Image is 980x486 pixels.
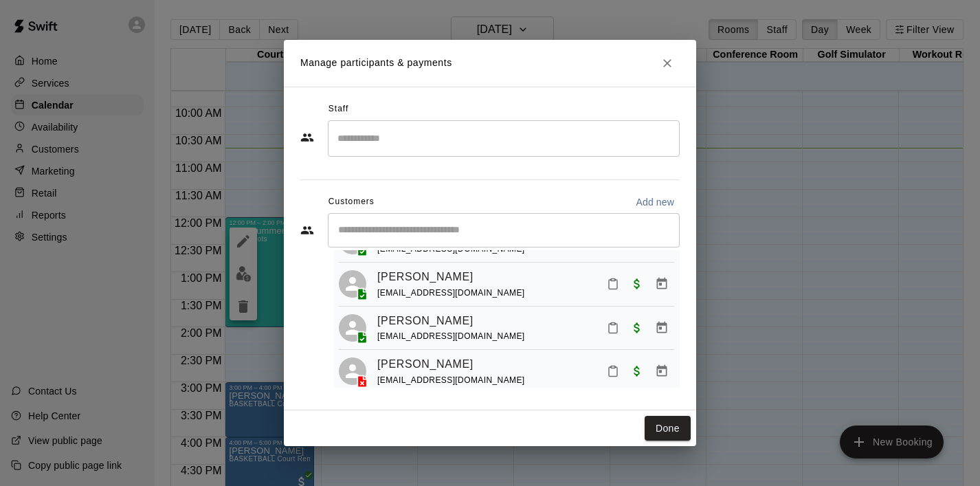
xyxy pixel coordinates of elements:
[636,195,674,209] p: Add new
[300,131,314,144] svg: Staff
[601,316,625,340] button: Mark attendance
[300,56,452,70] p: Manage participants & payments
[377,288,525,298] span: [EMAIL_ADDRESS][DOMAIN_NAME]
[339,270,366,298] div: Anna Fernandez
[377,312,474,330] a: [PERSON_NAME]
[649,359,674,384] button: Manage bookings & payment
[601,272,625,296] button: Mark attendance
[377,355,474,373] a: [PERSON_NAME]
[625,278,649,289] span: Waived payment
[328,98,348,120] span: Staff
[377,268,474,286] a: [PERSON_NAME]
[649,272,674,296] button: Manage bookings & payment
[625,365,649,377] span: Waived payment
[625,321,649,333] span: Waived payment
[300,223,314,237] svg: Customers
[601,360,625,383] button: Mark attendance
[377,331,525,341] span: [EMAIL_ADDRESS][DOMAIN_NAME]
[377,375,525,385] span: [EMAIL_ADDRESS][DOMAIN_NAME]
[328,120,680,157] div: Search staff
[649,316,674,340] button: Manage bookings & payment
[339,314,366,342] div: Armani Harvey
[645,416,691,441] button: Done
[339,357,366,385] div: Armani Harvey
[655,51,680,76] button: Close
[328,213,680,247] div: Start typing to search customers...
[630,191,680,213] button: Add new
[328,191,375,213] span: Customers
